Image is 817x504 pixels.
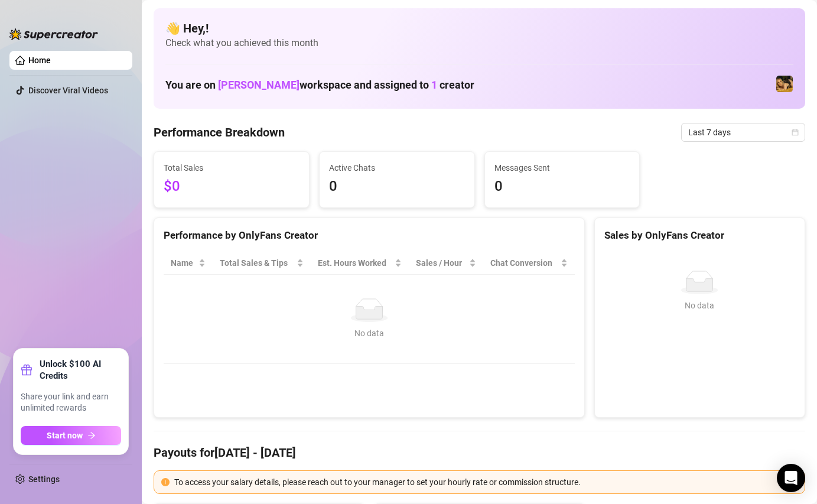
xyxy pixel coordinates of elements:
[483,252,575,275] th: Chat Conversion
[154,444,805,461] h4: Payouts for [DATE] - [DATE]
[220,256,294,269] span: Total Sales & Tips
[47,431,83,440] span: Start now
[329,161,465,174] span: Active Chats
[494,175,630,198] span: 0
[792,129,799,136] span: calendar
[164,175,300,198] span: $0
[431,79,437,91] span: 1
[329,175,465,198] span: 0
[21,364,32,376] span: gift
[604,227,795,243] div: Sales by OnlyFans Creator
[9,28,98,40] img: logo-BBDzfeDw.svg
[409,252,483,275] th: Sales / Hour
[416,256,467,269] span: Sales / Hour
[490,256,558,269] span: Chat Conversion
[164,227,575,243] div: Performance by OnlyFans Creator
[609,299,790,312] div: No data
[218,79,300,91] span: [PERSON_NAME]
[776,76,793,92] img: Amber
[165,79,474,92] h1: You are on workspace and assigned to creator
[318,256,393,269] div: Est. Hours Worked
[40,358,121,382] strong: Unlock $100 AI Credits
[174,476,798,489] div: To access your salary details, please reach out to your manager to set your hourly rate or commis...
[688,123,798,141] span: Last 7 days
[165,20,793,37] h4: 👋 Hey, !
[87,431,96,440] span: arrow-right
[213,252,310,275] th: Total Sales & Tips
[494,161,630,174] span: Messages Sent
[28,474,60,484] a: Settings
[175,327,563,340] div: No data
[777,464,805,492] div: Open Intercom Messenger
[161,478,170,486] span: exclamation-circle
[21,426,121,445] button: Start nowarrow-right
[171,256,196,269] span: Name
[164,252,213,275] th: Name
[28,86,108,95] a: Discover Viral Videos
[164,161,300,174] span: Total Sales
[28,56,51,65] a: Home
[165,37,793,50] span: Check what you achieved this month
[154,124,285,141] h4: Performance Breakdown
[21,391,121,414] span: Share your link and earn unlimited rewards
